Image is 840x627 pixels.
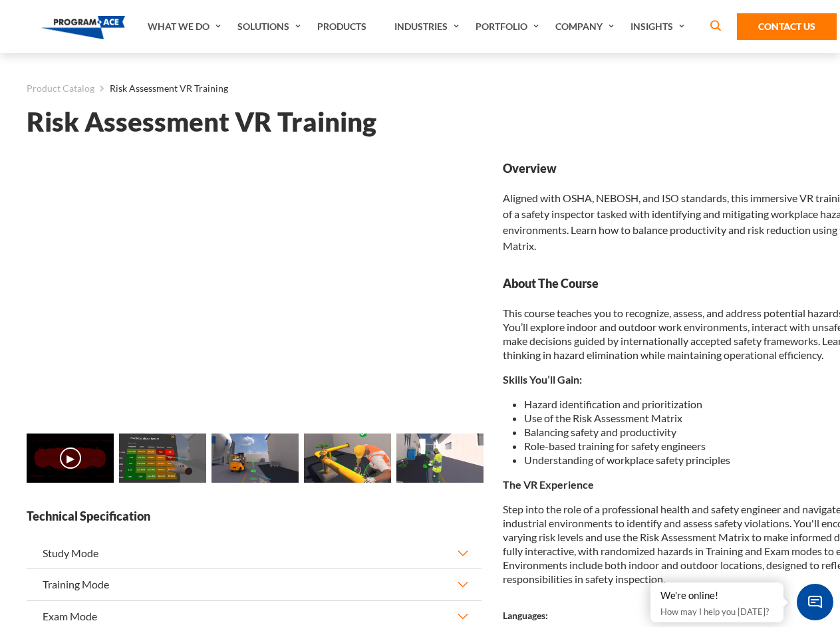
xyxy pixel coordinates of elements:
[797,584,833,620] span: Chat Widget
[27,569,482,600] button: Training Mode
[304,434,391,483] img: Risk Assessment VR Training - Preview 3
[94,80,228,97] li: Risk Assessment VR Training
[27,160,482,416] iframe: Risk Assessment VR Training - Video 0
[660,604,773,620] p: How may I help you [DATE]?
[27,508,482,525] strong: Technical Specification
[27,538,482,568] button: Study Mode
[41,16,126,39] img: Program-Ace
[660,589,773,602] div: We're online!
[396,434,484,483] img: Risk Assessment VR Training - Preview 4
[27,434,114,483] img: Risk Assessment VR Training - Video 0
[737,13,837,40] a: Contact Us
[211,434,299,483] img: Risk Assessment VR Training - Preview 2
[503,610,548,621] strong: Languages:
[119,434,206,483] img: Risk Assessment VR Training - Preview 1
[60,447,81,469] button: ▶
[27,80,94,97] a: Product Catalog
